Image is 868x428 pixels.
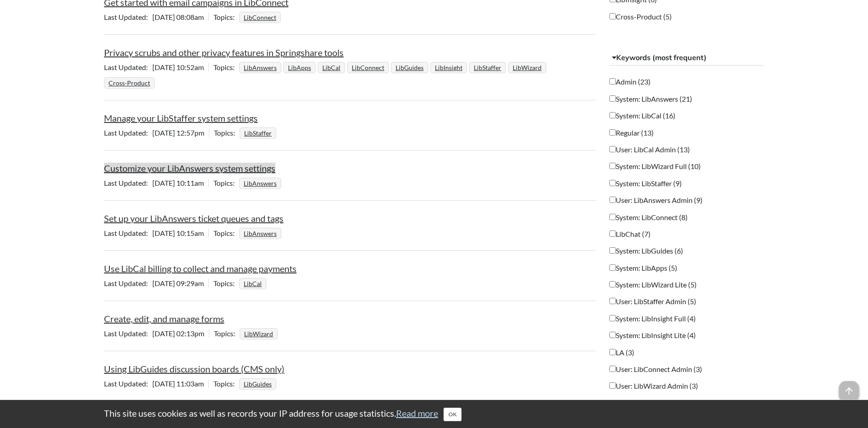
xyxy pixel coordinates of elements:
a: Read more [396,408,438,419]
span: Last Updated [104,179,152,187]
span: Last Updated [104,379,152,388]
a: arrow_upward [839,382,859,393]
div: This site uses cookies as well as records your IP address for usage statistics. [95,407,773,421]
input: Regular (13) [609,129,616,136]
a: LibCal [242,277,263,290]
label: Cross-Product (5) [609,11,672,22]
ul: Topics [239,13,283,21]
a: LibWizard [243,327,274,340]
a: Use LibCal billing to collect and manage payments [104,263,297,274]
span: Last Updated [104,229,152,237]
label: User: LibWizard Admin (3) [609,381,698,391]
label: System: LibWizard Lite (5) [609,279,697,290]
span: Last Updated [104,63,152,71]
a: LibAnswers [242,227,278,240]
input: User: LibCal Admin (13) [609,146,616,152]
label: Regular (13) [609,127,654,138]
button: Keywords (most frequent) [609,50,764,66]
input: LibChat (7) [609,230,616,237]
ul: Topics [239,379,278,388]
label: System: LibConnect (8) [609,212,688,222]
a: Set up your LibAnswers ticket queues and tags [104,213,283,224]
label: LibChat (7) [609,229,651,239]
span: Topics [214,128,240,137]
span: Last Updated [104,329,152,338]
span: Last Updated [104,279,152,287]
input: Admin (23) [609,78,616,85]
span: Last Updated [104,128,152,137]
input: System: LibApps (5) [609,264,616,271]
button: Close [443,408,462,421]
span: Topics [213,229,239,237]
span: [DATE] 10:15am [104,229,208,237]
label: System: LibInsight Full (4) [609,313,696,324]
ul: Topics [239,179,283,187]
label: User: LibAnswers Admin (9) [609,195,703,205]
input: System: LibGuides (6) [609,247,616,254]
input: System: LibInsight Lite (4) [609,332,616,338]
label: System: LibInsight Lite (4) [609,330,696,340]
a: LibGuides [242,377,273,390]
input: System: LibWizard Lite (5) [609,281,616,287]
label: System: LibGuides (6) [609,245,683,256]
span: Last Updated [104,13,152,21]
a: LibConnect [350,61,386,74]
a: Manage your LibStaffer system settings [104,113,258,123]
a: LibStaffer [472,61,503,74]
span: [DATE] 10:11am [104,179,208,187]
input: Cross-Product (5) [609,13,616,19]
a: LibWizard [511,61,543,74]
input: LA (3) [609,349,616,355]
label: LA (3) [609,347,634,357]
input: System: LibInsight Full (4) [609,315,616,321]
span: [DATE] 08:08am [104,13,208,21]
ul: Topics [239,229,283,237]
label: System: LibStaffer (9) [609,178,682,188]
a: LibInsight [434,61,464,74]
input: System: LibAnswers (21) [609,95,616,102]
label: System: LibAnswers (21) [609,94,692,104]
label: System: LibApps (5) [609,263,677,273]
a: Create, edit, and manage forms [104,313,224,324]
label: 24/7 Co-op (2) [609,398,662,408]
span: Topics [213,13,239,21]
input: System: LibStaffer (9) [609,180,616,186]
span: Topics [213,379,239,388]
a: LibCal [321,61,342,74]
span: [DATE] 02:13pm [104,329,209,338]
input: System: LibCal (16) [609,112,616,118]
span: [DATE] 12:57pm [104,128,209,137]
ul: Topics [240,128,278,137]
span: [DATE] 11:03am [104,379,208,388]
span: Topics [213,63,239,71]
ul: Topics [104,63,548,87]
a: LibGuides [394,61,425,74]
a: LibConnect [242,11,278,24]
label: User: LibConnect Admin (3) [609,364,702,374]
a: LibApps [287,61,312,74]
a: LibAnswers [242,177,278,190]
span: Topics [213,279,239,287]
input: User: LibWizard Admin (3) [609,382,616,389]
span: Topics [213,179,239,187]
a: Cross-Product [107,76,151,89]
span: arrow_upward [839,381,859,401]
label: System: LibCal (16) [609,110,675,121]
span: [DATE] 10:52am [104,63,208,71]
a: Using LibGuides discussion boards (CMS only) [104,363,284,374]
label: System: LibWizard Full (10) [609,161,701,171]
input: User: LibAnswers Admin (9) [609,197,616,203]
input: User: LibConnect Admin (3) [609,366,616,372]
a: Customize your LibAnswers system settings [104,163,275,174]
label: User: LibCal Admin (13) [609,144,690,155]
ul: Topics [240,329,280,338]
label: User: LibStaffer Admin (5) [609,296,696,306]
a: LibAnswers [242,61,278,74]
a: LibStaffer [243,127,273,140]
input: User: LibStaffer Admin (5) [609,298,616,304]
span: Topics [214,329,240,338]
label: Admin (23) [609,76,651,87]
a: Privacy scrubs and other privacy features in Springshare tools [104,47,344,58]
span: [DATE] 09:29am [104,279,208,287]
ul: Topics [239,279,269,287]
